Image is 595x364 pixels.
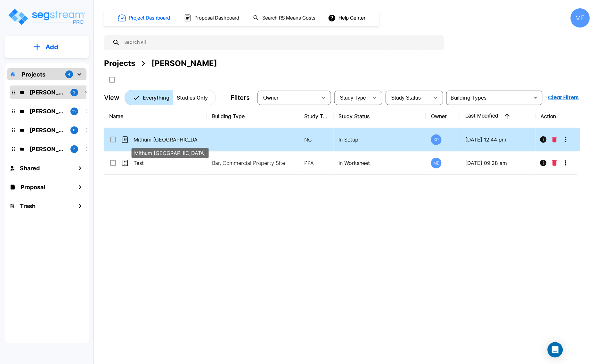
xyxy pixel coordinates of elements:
div: [PERSON_NAME] [151,58,217,69]
button: Everything [125,90,173,105]
h1: Search RS Means Costs [262,14,315,22]
p: [DATE] 12:44 pm [465,136,530,143]
p: PPA [305,159,329,167]
p: Jon's Folder [29,126,65,134]
button: Clear Filters [546,91,582,104]
div: ME [571,8,590,28]
button: Info [537,157,550,169]
h1: Proposal Dashboard [194,14,239,22]
p: 6 [73,127,76,133]
th: Study Type [299,105,334,128]
p: Mithum [GEOGRAPHIC_DATA] [134,136,198,143]
p: View [104,93,119,102]
div: Select [387,89,429,107]
p: Everything [143,94,169,101]
p: 4 [68,72,70,77]
div: Platform [125,90,216,105]
span: Owner [263,95,279,101]
button: Studies Only [173,90,216,105]
h1: Proposal [20,183,45,191]
img: Logo [7,8,86,26]
p: Bar, Commercial Property Site [212,159,298,167]
p: NC [305,136,329,143]
button: Proposal Dashboard [181,11,243,25]
button: Open [531,93,540,102]
button: Search RS Means Costs [250,12,319,24]
th: Building Type [207,105,299,128]
button: Project Dashboard [115,11,174,25]
p: In Setup [339,136,421,143]
h1: Shared [20,164,40,173]
p: Studies Only [177,94,208,101]
th: Last Modified [460,105,535,128]
th: Action [536,105,580,128]
button: Delete [550,133,559,146]
p: Test [134,159,198,167]
p: [DATE] 09:28 am [465,159,530,167]
h1: Project Dashboard [129,14,170,22]
button: Add [4,38,89,56]
input: Building Types [448,93,530,102]
p: 3 [73,90,76,95]
input: Search All [120,35,441,50]
button: More-Options [559,133,572,146]
p: Mithum [GEOGRAPHIC_DATA] [134,149,206,157]
p: Add [45,42,58,52]
div: Select [336,89,368,107]
th: Name [104,105,207,128]
button: Help Center [327,12,368,24]
div: Select [259,89,317,107]
p: 29 [72,109,77,114]
p: M.E. Folder [29,88,65,97]
div: KR [431,134,442,145]
button: Info [537,133,550,146]
div: Open Intercom Messenger [548,342,563,358]
button: More-Options [559,157,572,169]
div: ME [431,158,442,168]
th: Owner [426,105,460,128]
th: Study Status [334,105,426,128]
p: Filters [231,93,250,102]
p: Kristina's Folder (Finalized Reports) [29,107,65,116]
div: Projects [104,58,135,69]
p: Projects [22,70,45,79]
span: Study Status [391,95,421,101]
p: Karina's Folder [29,145,65,153]
span: Study Type [340,95,366,101]
p: 2 [73,146,76,152]
h1: Trash [20,202,36,210]
button: SelectAll [106,73,118,86]
p: In Worksheet [339,159,421,167]
button: Delete [550,157,559,169]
